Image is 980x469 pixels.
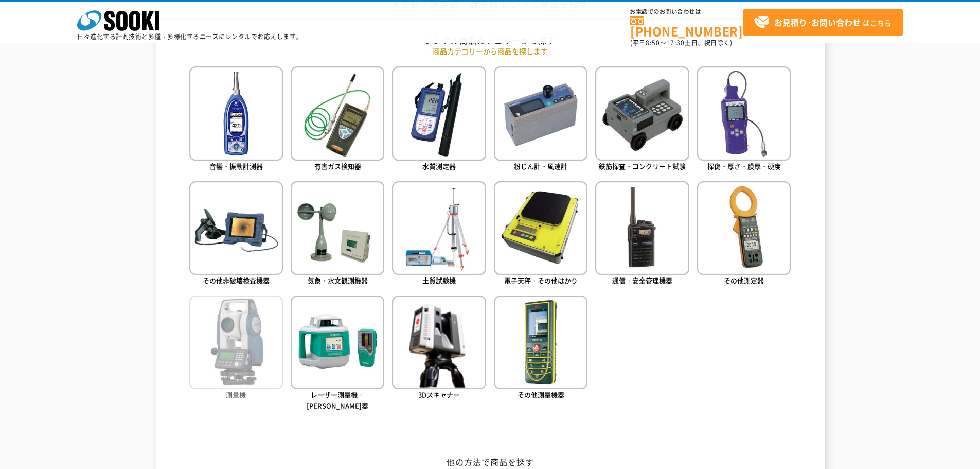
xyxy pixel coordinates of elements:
span: お電話でのお問い合わせは [630,9,743,15]
span: 土質試験機 [422,275,456,285]
a: 土質試験機 [392,181,486,288]
img: その他測定器 [697,181,791,275]
span: 8:50 [646,38,660,47]
img: 通信・安全管理機器 [595,181,689,275]
a: 粉じん計・風速計 [494,66,587,173]
a: お見積り･お問い合わせはこちら [743,9,903,36]
span: 3Dスキャナー [418,390,460,399]
img: 測量機 [189,296,283,389]
a: 探傷・厚さ・膜厚・硬度 [697,66,791,173]
a: 水質測定器 [392,66,486,173]
img: 音響・振動計測器 [189,66,283,160]
a: 電子天秤・その他はかり [494,181,587,288]
img: 3Dスキャナー [392,296,486,389]
img: 鉄筋探査・コンクリート試験 [595,66,689,160]
span: 探傷・厚さ・膜厚・硬度 [707,161,781,171]
p: 商品カテゴリーから商品を探します [189,46,791,57]
span: 通信・安全管理機器 [612,275,672,285]
a: 通信・安全管理機器 [595,181,689,288]
h2: 他の方法で商品を探す [189,457,791,467]
span: その他測定器 [724,275,764,285]
span: 気象・水文観測機器 [308,275,368,285]
img: その他非破壊検査機器 [189,181,283,275]
a: 測量機 [189,296,283,402]
span: 17:30 [666,38,685,47]
span: その他測量機器 [518,390,564,399]
img: 粉じん計・風速計 [494,66,587,160]
img: 気象・水文観測機器 [291,181,384,275]
a: [PHONE_NUMBER] [630,16,743,37]
img: その他測量機器 [494,296,587,389]
span: はこちら [754,15,892,30]
span: 測量機 [226,390,246,399]
span: 電子天秤・その他はかり [504,275,578,285]
span: 水質測定器 [422,161,456,171]
span: 鉄筋探査・コンクリート試験 [599,161,686,171]
a: その他測定器 [697,181,791,288]
span: 有害ガス検知器 [314,161,361,171]
a: 3Dスキャナー [392,296,486,402]
a: 音響・振動計測器 [189,66,283,173]
img: 土質試験機 [392,181,486,275]
img: 有害ガス検知器 [291,66,384,160]
span: (平日 ～ 土日、祝日除く) [630,38,732,47]
p: 日々進化する計測技術と多種・多様化するニーズにレンタルでお応えします。 [77,33,302,40]
img: 電子天秤・その他はかり [494,181,587,275]
span: 粉じん計・風速計 [514,161,567,171]
span: その他非破壊検査機器 [203,275,270,285]
a: その他非破壊検査機器 [189,181,283,288]
a: 有害ガス検知器 [291,66,384,173]
img: レーザー測量機・墨出器 [291,296,384,389]
a: 鉄筋探査・コンクリート試験 [595,66,689,173]
span: レーザー測量機・[PERSON_NAME]器 [307,390,368,410]
a: レーザー測量機・[PERSON_NAME]器 [291,296,384,413]
span: 音響・振動計測器 [209,161,263,171]
strong: お見積り･お問い合わせ [774,16,861,28]
img: 水質測定器 [392,66,486,160]
img: 探傷・厚さ・膜厚・硬度 [697,66,791,160]
a: 気象・水文観測機器 [291,181,384,288]
a: その他測量機器 [494,296,587,402]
